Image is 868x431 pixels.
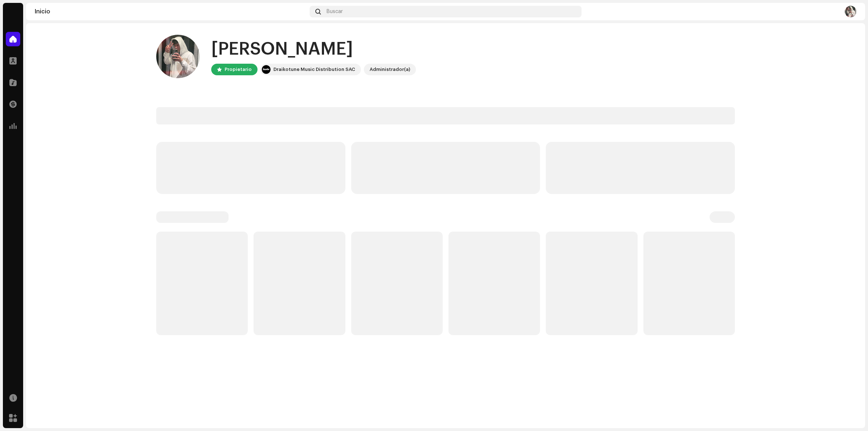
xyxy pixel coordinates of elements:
[225,65,252,74] div: Propietario
[156,35,200,78] img: 6d691742-94c2-418a-a6e6-df06c212a6d5
[845,6,856,17] img: 6d691742-94c2-418a-a6e6-df06c212a6d5
[262,65,271,74] img: 10370c6a-d0e2-4592-b8a2-38f444b0ca44
[370,65,410,74] div: Administrador(a)
[211,38,416,61] div: [PERSON_NAME]
[35,9,307,14] div: Inicio
[327,9,343,14] span: Buscar
[273,65,355,74] div: Draikotune Music Distribution SAC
